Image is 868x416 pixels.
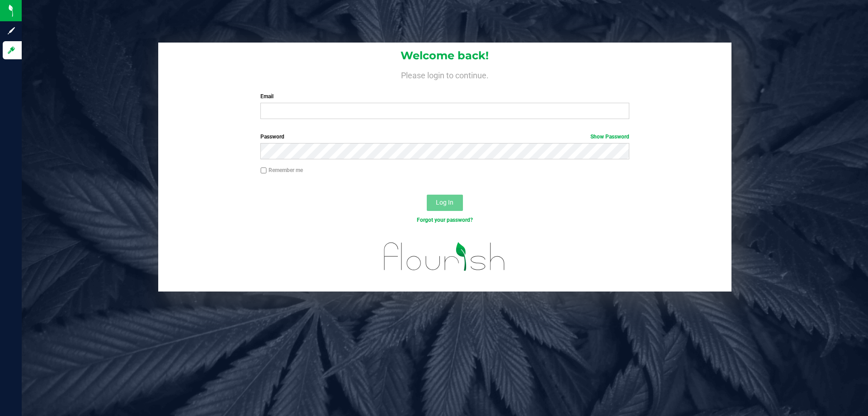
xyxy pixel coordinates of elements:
[590,134,629,140] a: Show Password
[260,134,284,140] span: Password
[158,50,731,62] h1: Welcome back!
[158,69,731,80] h4: Please login to continue.
[427,195,463,211] button: Log In
[260,166,303,174] label: Remember me
[373,234,516,280] img: flourish_logo.svg
[260,167,267,174] input: Remember me
[7,26,16,35] inline-svg: Sign up
[260,92,629,100] label: Email
[436,199,453,206] span: Log In
[417,217,473,223] a: Forgot your password?
[7,46,16,55] inline-svg: Log in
